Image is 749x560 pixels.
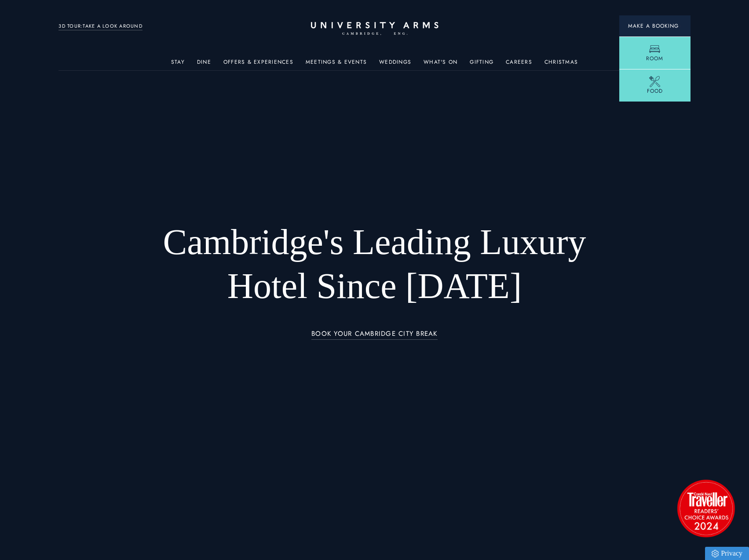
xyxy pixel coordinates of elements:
a: Christmas [544,59,578,70]
a: Food [619,69,691,102]
img: Privacy [712,550,719,557]
h1: Cambridge's Leading Luxury Hotel Since [DATE] [140,220,609,308]
a: Home [311,22,438,36]
a: What's On [424,59,457,70]
span: Room [646,55,663,62]
a: Offers & Experiences [223,59,293,70]
img: image-2524eff8f0c5d55edbf694693304c4387916dea5-1501x1501-png [673,475,739,541]
a: Dine [197,59,211,70]
a: Privacy [705,547,749,560]
button: Make a BookingArrow icon [619,15,691,36]
a: Meetings & Events [306,59,367,70]
a: Weddings [379,59,411,70]
img: Arrow icon [679,25,682,28]
span: Food [647,87,663,95]
a: Gifting [470,59,493,70]
span: Make a Booking [628,22,682,30]
a: Stay [171,59,185,70]
a: Room [619,36,691,69]
a: 3D TOUR:TAKE A LOOK AROUND [58,22,142,30]
a: Careers [506,59,532,70]
a: BOOK YOUR CAMBRIDGE CITY BREAK [311,330,438,340]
